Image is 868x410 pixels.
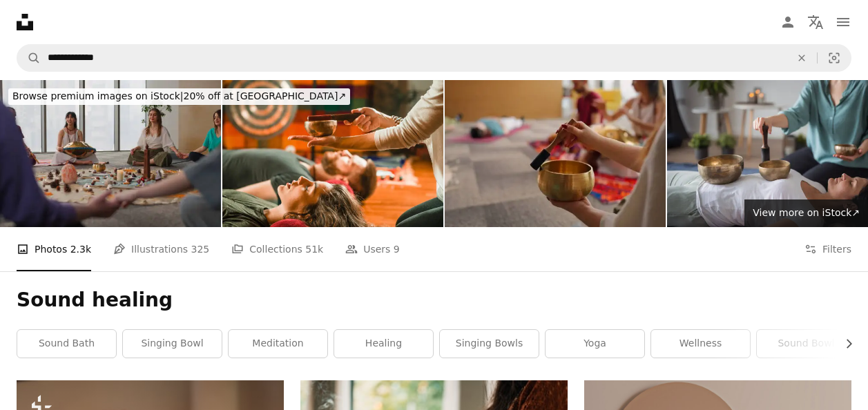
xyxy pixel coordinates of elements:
span: Browse premium images on iStock | [12,90,183,101]
h1: Sound healing [17,288,851,313]
button: Visual search [818,45,851,71]
button: Language [802,8,829,36]
a: healing [334,330,433,358]
a: sound bowl [757,330,856,358]
a: Log in / Sign up [774,8,802,36]
button: scroll list to the right [836,330,851,358]
a: meditation [229,330,327,358]
span: 325 [191,242,210,257]
a: singing bowl [123,330,222,358]
a: Home — Unsplash [17,14,33,30]
button: Menu [829,8,857,36]
a: Collections 51k [231,227,323,271]
button: Search Unsplash [17,45,41,71]
a: sound bath [17,330,116,358]
span: 20% off at [GEOGRAPHIC_DATA] ↗ [12,90,346,101]
button: Clear [787,45,817,71]
span: 9 [394,242,400,257]
a: singing bowls [440,330,539,358]
span: 51k [305,242,323,257]
a: View more on iStock↗ [744,199,868,227]
span: View more on iStock ↗ [753,207,860,218]
a: wellness [651,330,750,358]
button: Filters [804,227,851,271]
form: Find visuals sitewide [17,44,851,72]
img: Performers and group of people joining music and sound therapy session [445,80,666,227]
a: yoga [546,330,644,358]
a: Users 9 [345,227,400,271]
img: Therapist Playing Rin Gong Over Couple While Performing Music Therapy At Spa [222,80,443,227]
a: Illustrations 325 [113,227,209,271]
